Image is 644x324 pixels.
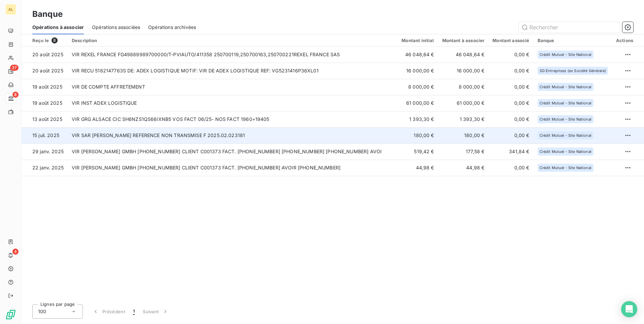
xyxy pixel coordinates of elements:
span: SG Entreprises (ex Société Générale) [540,69,606,73]
td: 1 393,30 € [438,111,489,127]
td: 0,00 € [488,111,533,127]
span: 100 [38,308,46,315]
input: Rechercher [519,22,620,33]
td: 15 juil. 2025 [22,127,68,143]
h3: Banque [32,8,63,20]
span: Crédit Mutuel - Site National [540,53,591,57]
td: 46 048,64 € [397,46,438,63]
td: 19 août 2025 [22,95,68,111]
div: Montant associé [492,38,529,43]
div: Banque [538,38,608,43]
button: 1 [129,304,139,319]
td: 20 août 2025 [22,63,68,79]
span: 8 [12,92,19,98]
span: Crédit Mutuel - Site National [540,133,591,137]
td: 0,00 € [488,46,533,63]
td: 8 000,00 € [438,79,489,95]
div: Description [72,38,393,43]
span: Opérations associées [92,24,140,31]
span: Opérations archivées [148,24,196,31]
span: Crédit Mutuel - Site National [540,117,591,121]
span: 4 [12,249,19,255]
span: Crédit Mutuel - Site National [540,85,591,89]
td: 0,00 € [488,127,533,143]
td: VIR SAR [PERSON_NAME] REFERENCE NON TRANSMISE F 2025.02.023181 [68,127,397,143]
span: Crédit Mutuel - Site National [540,101,591,105]
td: 61 000,00 € [438,95,489,111]
td: VIR GRG ALSACE CIC SH6NZS1QS66IXNB5 VOS FACT 06/25- NOS FACT 1960+19405 [68,111,397,127]
td: 341,84 € [488,143,533,160]
td: 20 août 2025 [22,46,68,63]
td: 0,00 € [488,63,533,79]
td: VIR DE COMPTE AFFRETEMENT [68,79,397,95]
span: Crédit Mutuel - Site National [540,150,591,154]
div: Montant initial [401,38,434,43]
td: 177,58 € [438,143,489,160]
a: 8 [5,93,16,104]
td: 180,00 € [397,127,438,143]
span: Crédit Mutuel - Site National [540,166,591,170]
td: 1 393,30 € [397,111,438,127]
td: 180,00 € [438,127,489,143]
td: VIR INST ADEX LOGISTIQUE [68,95,397,111]
div: Montant à associer [442,38,485,43]
td: 0,00 € [488,95,533,111]
td: 46 048,64 € [438,46,489,63]
td: 13 août 2025 [22,111,68,127]
td: VIR [PERSON_NAME] GMBH [PHONE_NUMBER] CLIENT C001373 FACT. [PHONE_NUMBER] AVOIR [PHONE_NUMBER] [68,160,397,176]
td: 44,98 € [438,160,489,176]
td: 44,98 € [397,160,438,176]
td: 8 000,00 € [397,79,438,95]
div: Actions [616,38,633,43]
td: 16 000,00 € [438,63,489,79]
td: 22 janv. 2025 [22,160,68,176]
span: 37 [10,65,19,71]
td: VIR REXEL FRANCE FG49889989700000/T-PVIAUTO/411358 250700119,250700163,250700221REXEL FRANCE SAS [68,46,397,63]
td: 0,00 € [488,160,533,176]
span: 8 [52,37,58,43]
button: Précédent [88,304,129,319]
span: 1 [133,308,135,315]
div: Open Intercom Messenger [621,301,637,317]
td: VIR RECU 5182147763S DE: ADEX LOGISTIQUE MOTIF: VIR DE ADEX LOGISTIQUE REF: VG5231416P36XL01 [68,63,397,79]
div: Reçu le [32,37,64,43]
td: VIR [PERSON_NAME] GMBH [PHONE_NUMBER] CLIENT C001373 FACT. [PHONE_NUMBER] [PHONE_NUMBER] [PHONE_N... [68,143,397,160]
td: 19 août 2025 [22,79,68,95]
img: Logo LeanPay [5,309,16,320]
div: AL [5,4,16,15]
span: Opérations à associer [32,24,84,31]
td: 0,00 € [488,79,533,95]
a: 37 [5,66,16,77]
td: 519,42 € [397,143,438,160]
td: 29 janv. 2025 [22,143,68,160]
td: 16 000,00 € [397,63,438,79]
button: Suivant [139,304,173,319]
td: 61 000,00 € [397,95,438,111]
